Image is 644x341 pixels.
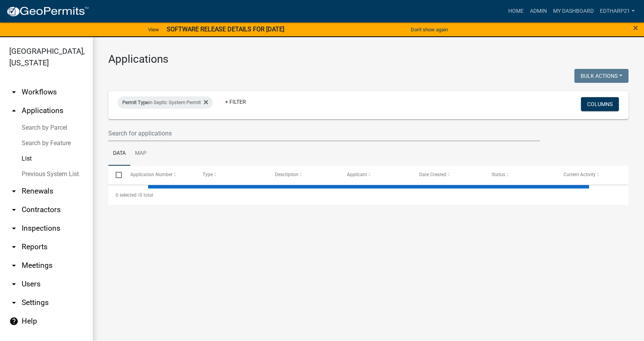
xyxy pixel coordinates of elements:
a: EdTharp21 [597,4,638,19]
datatable-header-cell: Status [484,166,557,184]
span: 0 selected / [116,192,140,198]
i: arrow_drop_down [9,187,19,196]
input: Search for applications [108,125,540,141]
span: Permit Type [122,99,149,105]
i: arrow_drop_down [9,87,19,97]
datatable-header-cell: Current Activity [556,166,629,184]
datatable-header-cell: Type [195,166,268,184]
datatable-header-cell: Description [268,166,340,184]
datatable-header-cell: Applicant [340,166,412,184]
datatable-header-cell: Select [108,166,123,184]
button: Don't show again [408,23,451,36]
span: Current Activity [564,172,596,177]
button: Columns [581,97,619,111]
i: arrow_drop_down [9,279,19,289]
datatable-header-cell: Application Number [123,166,195,184]
datatable-header-cell: Date Created [412,166,484,184]
div: 0 total [108,185,629,205]
strong: SOFTWARE RELEASE DETAILS FOR [DATE] [167,26,284,33]
button: Bulk Actions [574,69,629,83]
i: arrow_drop_up [9,106,19,115]
a: Data [108,141,130,166]
span: Date Created [419,172,446,177]
i: arrow_drop_down [9,224,19,233]
span: Type [203,172,213,177]
span: Applicant [347,172,367,177]
span: × [633,22,638,33]
i: arrow_drop_down [9,261,19,270]
a: My Dashboard [550,4,597,19]
i: arrow_drop_down [9,205,19,214]
div: in Septic System Permit [118,96,213,109]
span: Status [492,172,505,177]
a: Home [505,4,527,19]
i: help [9,317,19,326]
i: arrow_drop_down [9,242,19,252]
a: Admin [527,4,550,19]
a: + Filter [219,95,252,109]
a: Map [130,141,151,166]
a: View [145,23,162,36]
span: Application Number [131,172,173,177]
span: Description [275,172,299,177]
h3: Applications [108,53,629,66]
i: arrow_drop_down [9,298,19,307]
button: Close [633,23,638,33]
